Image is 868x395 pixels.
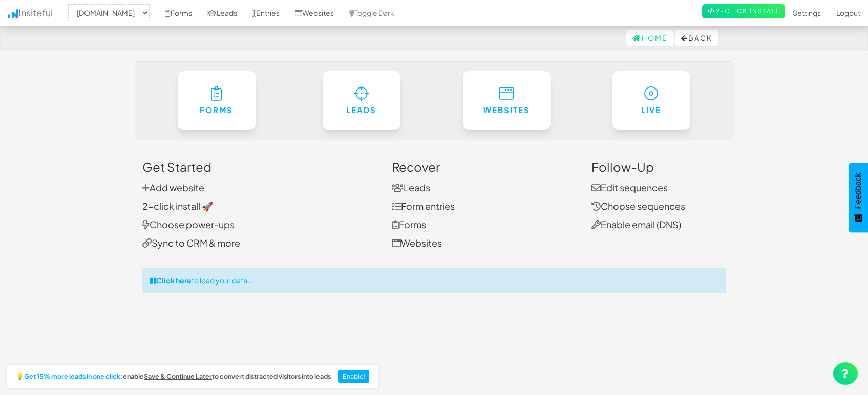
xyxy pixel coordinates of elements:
a: Add website [142,182,204,193]
a: Enable email (DNS) [591,218,681,230]
a: Choose power-ups [142,218,235,230]
button: Enable! [338,370,370,383]
h6: Forms [198,106,235,115]
div: to load your data... [142,268,726,293]
a: Save & Continue Later [144,373,212,380]
a: Choose sequences [591,200,685,212]
a: 2-Click Install [702,4,785,18]
u: Save & Continue Later [144,372,212,380]
a: Edit sequences [591,182,668,193]
a: Websites [392,237,442,249]
button: Feedback - Show survey [849,163,868,232]
img: icon.png [8,9,18,18]
h6: Live [633,106,670,115]
a: Form entries [392,200,455,212]
a: Websites [463,71,551,130]
a: Leads [323,71,400,130]
a: Forms [392,218,426,230]
a: Leads [392,182,430,193]
a: Home [626,30,674,46]
strong: Click here [156,276,192,285]
a: Live [612,71,690,130]
h2: 💡 enable to convert distracted visitors into leads [16,373,331,380]
button: Back [675,30,718,46]
strong: Get 15% more leads in one click: [24,373,123,380]
h6: Leads [343,106,380,115]
a: Forms [178,71,256,130]
h3: Get Started [142,160,377,173]
a: 2-click install 🚀 [142,200,213,212]
h3: Follow-Up [591,160,726,173]
span: Feedback [854,173,863,209]
h6: Websites [483,106,530,115]
a: Sync to CRM & more [142,237,240,249]
h3: Recover [392,160,576,173]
